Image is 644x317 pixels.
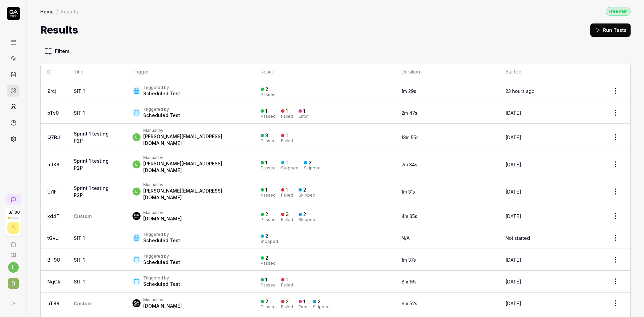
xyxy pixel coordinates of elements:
time: [DATE] [505,301,521,306]
div: 2 [265,86,268,92]
a: tGvU [47,235,59,241]
div: Failed [281,218,293,222]
div: Passed [261,139,276,143]
div: Manual by [143,155,247,160]
div: 1 [286,187,288,193]
time: [DATE] [505,189,521,195]
h1: Results [40,22,78,38]
div: / [56,8,58,15]
a: SIT 1 [74,279,85,284]
div: Triggered by [143,275,180,281]
time: [DATE] [505,110,521,116]
div: Failed [281,114,293,118]
div: 2 [309,160,312,166]
div: Stopped [261,240,278,244]
a: uT88 [47,301,59,306]
div: Passed [261,305,276,309]
div: Manual by [143,210,182,215]
div: Passed [261,261,276,265]
div: Triggered by [143,107,180,112]
time: 1m 37s [401,257,416,263]
a: Sprint 1 testing P2P [74,131,109,144]
div: Manual by [143,128,247,133]
time: [DATE] [505,279,521,284]
td: Not started [499,227,601,249]
th: Title [67,63,126,80]
span: Custom [74,301,92,306]
div: Triggered by [143,254,180,259]
a: SIT 1 [74,257,85,263]
div: [PERSON_NAME][EMAIL_ADDRESS][DOMAIN_NAME] [143,160,247,174]
div: Manual by [143,182,247,188]
img: 7ccf6c19-61ad-4a6c-8811-018b02a1b829.jpg [132,299,141,307]
div: Passed [261,218,276,222]
a: Q7BJ [47,135,60,140]
a: Book a call with us [3,236,24,247]
div: Passed [261,93,276,97]
div: Manual by [143,297,182,303]
div: 2 [303,211,306,217]
span: D [8,278,19,289]
a: bTv0 [47,110,59,116]
a: kd4T [47,213,60,219]
time: 23 hours ago [505,88,535,94]
a: 9rcj [47,88,56,94]
div: 1 [303,108,305,114]
span: Custom [74,213,92,219]
div: Scheduled Test [143,237,180,244]
div: 1 [265,277,267,283]
img: 7ccf6c19-61ad-4a6c-8811-018b02a1b829.jpg [132,212,141,220]
button: Free Plan [606,7,631,16]
time: [DATE] [505,135,521,140]
div: Failed [281,283,293,287]
a: Sprint 1 testing P2P [74,158,109,171]
time: 8m 16s [401,279,417,284]
div: 2 [265,255,268,261]
a: Documentation [3,247,24,258]
span: 13 / 100 [7,210,20,214]
a: NqGk [47,279,60,284]
time: [DATE] [505,162,521,167]
div: 3 [286,211,289,217]
div: Passed [261,114,276,118]
time: 1m 31s [401,189,415,195]
div: Error [299,114,308,118]
button: l [8,262,19,273]
div: Passed [261,193,276,197]
div: [DOMAIN_NAME] [143,215,182,222]
div: 2 [303,187,306,193]
div: Skipped [313,305,330,309]
div: 1 [286,133,288,139]
time: 7m 34s [401,162,417,167]
time: 13m 55s [401,135,419,140]
div: [PERSON_NAME][EMAIL_ADDRESS][DOMAIN_NAME] [143,188,247,201]
div: [PERSON_NAME][EMAIL_ADDRESS][DOMAIN_NAME] [143,133,247,147]
div: [DOMAIN_NAME] [143,303,182,309]
a: New conversation [5,194,21,205]
div: 3 [265,133,268,139]
button: D [3,273,24,290]
time: 1m 29s [401,88,416,94]
div: 1 [286,108,288,114]
div: 2 [265,233,268,239]
th: Result [254,63,395,80]
div: 2 [286,299,289,305]
div: Results [61,8,78,15]
span: l [132,188,141,196]
div: Scheduled Test [143,112,180,119]
div: Skipped [299,218,315,222]
div: Failed [281,193,293,197]
div: Scheduled Test [143,281,180,287]
div: Scheduled Test [143,90,180,97]
div: Skipped [299,193,315,197]
div: Failed [281,305,293,309]
span: N/A [401,235,410,241]
div: Passed [261,166,276,170]
time: [DATE] [505,213,521,219]
th: ID [41,63,67,80]
a: nRK8 [47,162,59,167]
div: 1 [265,160,267,166]
a: Home [40,8,54,15]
